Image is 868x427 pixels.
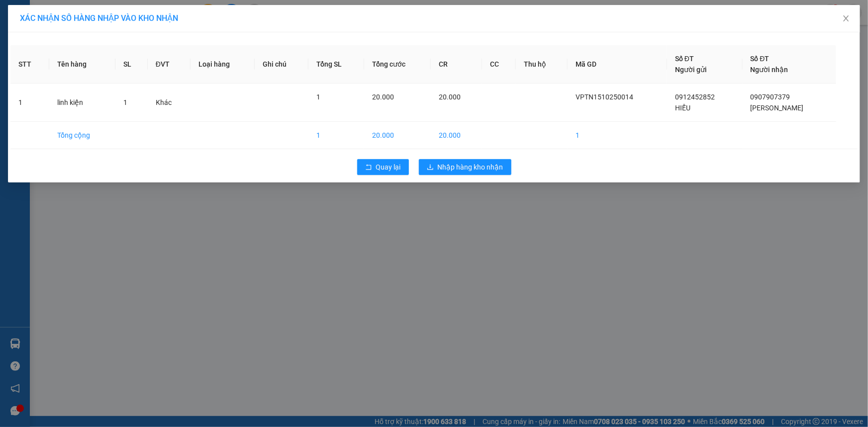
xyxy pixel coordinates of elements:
span: 20.000 [372,93,394,101]
th: CR [431,45,482,84]
li: Hotline: 1900 8153 [93,37,416,49]
td: Khác [148,84,191,122]
span: VPTN1510250014 [576,93,633,101]
span: [PERSON_NAME] [751,104,804,112]
span: HIẾU [675,104,690,112]
th: Thu hộ [516,45,568,84]
span: Quay lại [376,162,401,172]
td: 20.000 [364,122,431,149]
span: Số ĐT [675,55,694,63]
button: Close [832,5,860,33]
th: CC [482,45,516,84]
span: 0907907379 [751,93,790,101]
td: Tổng cộng [49,122,115,149]
th: SL [115,45,148,84]
td: 20.000 [431,122,482,149]
b: GỬI : PV [GEOGRAPHIC_DATA] [12,72,148,105]
span: 0912452852 [675,93,715,101]
span: 1 [316,93,320,101]
img: logo.jpg [12,12,62,62]
td: 1 [568,122,667,149]
th: Loại hàng [191,45,255,84]
th: ĐVT [148,45,191,84]
span: Nhập hàng kho nhận [438,162,503,172]
span: Số ĐT [751,55,770,63]
span: Người nhận [751,66,788,74]
th: Tổng SL [308,45,364,84]
th: Tên hàng [49,45,115,84]
button: downloadNhập hàng kho nhận [419,159,511,175]
span: download [427,164,434,171]
span: close [842,14,850,22]
span: XÁC NHẬN SỐ HÀNG NHẬP VÀO KHO NHẬN [20,13,178,23]
th: Ghi chú [255,45,308,84]
td: 1 [10,84,49,122]
span: 1 [123,98,127,106]
button: rollbackQuay lại [357,159,409,175]
span: 20.000 [439,93,461,101]
span: rollback [365,164,372,171]
th: STT [10,45,49,84]
td: 1 [308,122,364,149]
th: Tổng cước [364,45,431,84]
td: linh kiện [49,84,115,122]
span: Người gửi [675,66,707,74]
th: Mã GD [568,45,667,84]
li: [STREET_ADDRESS][PERSON_NAME]. [GEOGRAPHIC_DATA], Tỉnh [GEOGRAPHIC_DATA] [93,24,416,37]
